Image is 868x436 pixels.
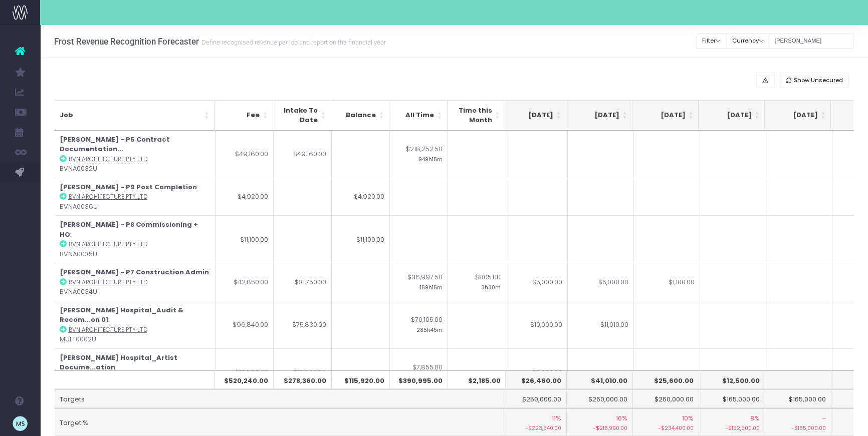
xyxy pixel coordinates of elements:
td: $12,660.00 [273,348,331,396]
th: Jan 26: activate to sort column ascending [765,100,831,131]
td: : BVNA0035U [55,215,215,263]
strong: [PERSON_NAME] Hospital_Artist Docume...ation [60,353,177,372]
button: Currency [726,33,769,49]
th: Job: activate to sort column ascending [55,100,215,131]
strong: [PERSON_NAME] - P9 Post Completion [60,182,197,192]
input: Search... [769,33,854,49]
th: Time this Month: activate to sort column ascending [448,100,506,131]
td: $805.00 [448,263,506,301]
td: $49,160.00 [215,131,274,178]
h3: Frost Revenue Recognition Forecaster [54,37,386,47]
td: $10,000.00 [502,301,568,348]
small: 3h30m [481,282,500,291]
th: Nov 25: activate to sort column ascending [632,100,699,131]
td: Targets [55,389,506,408]
small: 159h15m [419,282,442,291]
td: $218,252.50 [389,131,448,178]
td: : BVNA0034U [55,263,215,301]
small: Define recognised revenue per job and report on the financial year [199,37,386,47]
th: Oct 25: activate to sort column ascending [566,100,632,131]
td: $70,105.00 [389,301,448,348]
small: -$165,000.00 [770,423,826,432]
th: All Time: activate to sort column ascending [389,100,448,131]
abbr: BVN Architecture Pty Ltd [69,193,147,201]
span: Show Unsecured [794,76,843,85]
th: Balance: activate to sort column ascending [331,100,389,131]
td: $165,000.00 [765,389,831,408]
button: Filter [697,33,727,49]
button: Show Unsecured [780,73,849,88]
small: -$234,400.00 [638,423,694,432]
th: Sep 25: activate to sort column ascending [500,100,566,131]
td: $11,100.00 [331,215,389,263]
th: Fee: activate to sort column ascending [215,100,273,131]
strong: [PERSON_NAME] Hospital_Audit & Recom...on 01 [60,305,183,325]
strong: [PERSON_NAME] - P5 Contract Documentation... [60,135,170,154]
small: 285h45m [416,325,442,334]
td: $49,160.00 [273,131,331,178]
abbr: BVN Architecture Pty Ltd [69,155,147,163]
span: 8% [750,413,760,423]
td: $15,880.00 [215,348,274,396]
th: $520,240.00 [215,370,273,389]
img: images/default_profile_image.png [13,416,28,431]
td: $31,750.00 [273,263,331,301]
span: 10% [682,413,694,423]
th: Intake To Date: activate to sort column ascending [273,100,331,131]
td: $250,000.00 [501,389,567,408]
td: $11,010.00 [568,301,634,348]
abbr: BVN Architecture Pty Ltd [69,278,147,286]
span: 11% [552,413,561,423]
th: $26,460.00 [501,370,567,389]
span: - [822,413,826,423]
th: Dec 25: activate to sort column ascending [699,100,765,131]
td: $5,000.00 [568,263,634,301]
td: Target % [55,408,506,436]
td: $36,997.50 [389,263,448,301]
small: -$152,500.00 [704,423,760,432]
th: $12,500.00 [699,370,765,389]
th: $2,185.00 [448,370,506,389]
th: $390,995.00 [389,370,448,389]
td: : BVNA0056U [55,348,215,396]
td: $4,920.00 [331,178,389,216]
th: $41,010.00 [567,370,633,389]
small: -$218,990.00 [572,423,627,432]
td: $260,000.00 [633,389,699,408]
td: $5,000.00 [502,263,568,301]
small: 949h15m [418,154,442,163]
span: 16% [616,413,627,423]
td: $75,830.00 [273,301,331,348]
td: $96,840.00 [215,301,274,348]
strong: [PERSON_NAME] - P7 Construction Admin [60,267,209,277]
td: $42,850.00 [215,263,274,301]
strong: [PERSON_NAME] - P8 Commissioning + HO [60,220,198,239]
th: $278,360.00 [273,370,331,389]
td: $7,855.00 [389,348,448,396]
abbr: BVN Architecture Pty Ltd [69,240,147,248]
td: $165,000.00 [699,389,765,408]
td: $260,000.00 [567,389,633,408]
td: $3,220.00 [502,348,568,396]
abbr: BVN Architecture Pty Ltd [69,326,147,334]
td: : BVNA0032U [55,131,215,178]
small: -$223,540.00 [506,423,561,432]
th: $115,920.00 [331,370,389,389]
td: $4,920.00 [215,178,274,216]
td: $11,100.00 [215,215,274,263]
td: $1,100.00 [634,263,700,301]
th: $25,600.00 [633,370,699,389]
td: : MULT0002U [55,301,215,348]
td: : BVNA0036U [55,178,215,216]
